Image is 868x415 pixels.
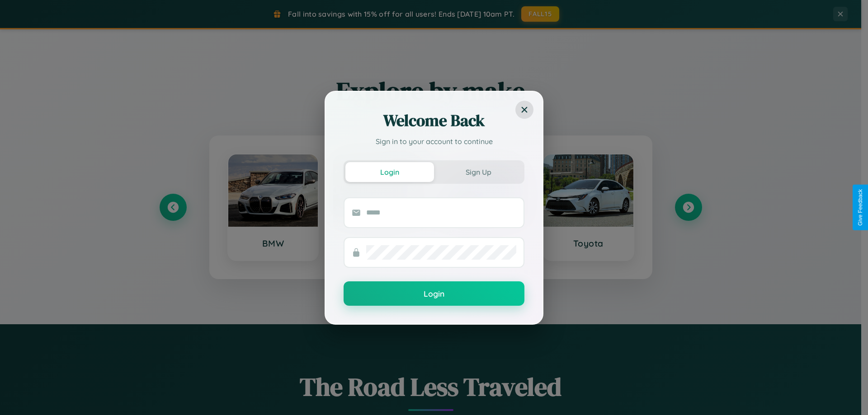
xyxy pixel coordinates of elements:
button: Sign Up [434,162,523,182]
h2: Welcome Back [344,110,524,131]
button: Login [344,281,524,306]
div: Give Feedback [857,189,863,226]
p: Sign in to your account to continue [344,136,524,147]
button: Login [345,162,434,182]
